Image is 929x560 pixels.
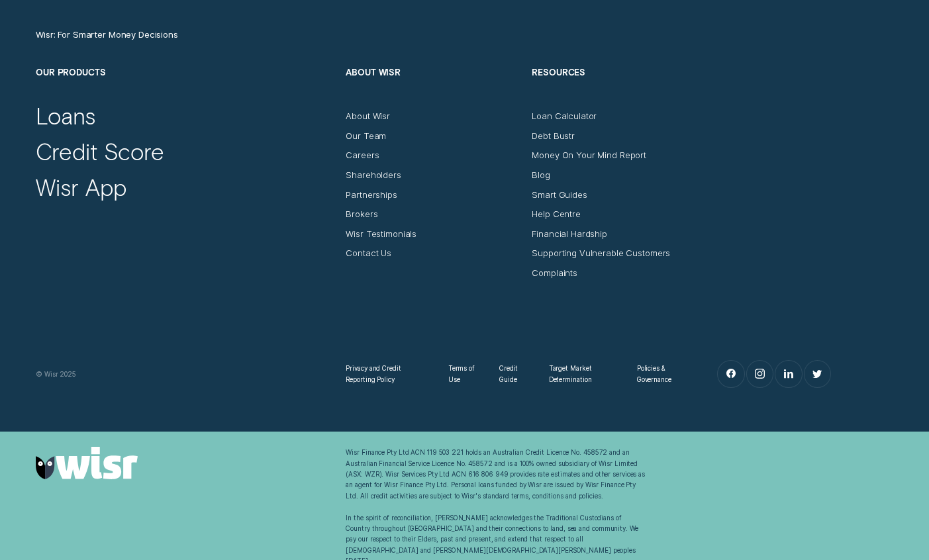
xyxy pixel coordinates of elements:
a: Financial Hardship [532,228,607,239]
a: Careers [346,150,379,160]
a: Credit Guide [499,363,529,385]
a: Privacy and Credit Reporting Policy [346,363,428,385]
h2: Resources [532,67,707,111]
a: Brokers [346,209,377,219]
a: Debt Bustr [532,130,575,141]
a: Complaints [532,267,577,278]
a: Target Market Determination [549,363,618,385]
a: Contact Us [346,248,391,258]
a: Partnerships [346,189,397,200]
a: Wisr Testimonials [346,228,416,239]
a: Wisr: For Smarter Money Decisions [36,29,178,40]
a: About Wisr [346,111,390,121]
a: Policies & Governance [637,363,688,385]
a: Shareholders [346,169,401,180]
h2: About Wisr [346,67,521,111]
a: Wisr App [36,173,126,202]
a: Smart Guides [532,189,587,200]
a: Loans [36,102,95,130]
a: Instagram [747,361,773,387]
a: Supporting Vulnerable Customers [532,248,670,258]
a: LinkedIn [775,361,801,387]
a: Help Centre [532,209,581,219]
a: Terms of Use [448,363,480,385]
img: Wisr [36,447,138,479]
h2: Our Products [36,67,335,111]
div: © Wisr 2025 [30,369,340,379]
a: Loan Calculator [532,111,597,121]
a: Credit Score [36,138,164,166]
a: Facebook [718,361,744,387]
a: Blog [532,169,550,180]
a: Twitter [805,361,830,387]
a: Our Team [346,130,386,141]
a: Money On Your Mind Report [532,150,646,160]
